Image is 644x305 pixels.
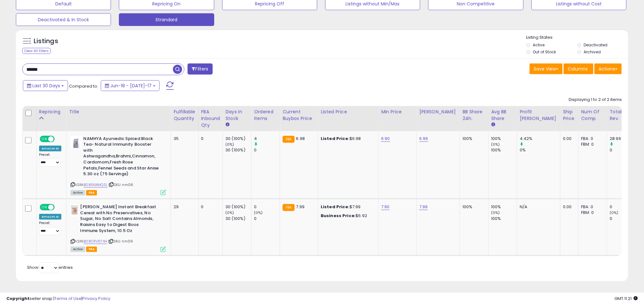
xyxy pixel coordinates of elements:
div: 100% [462,204,483,210]
a: 7.90 [381,204,390,210]
div: Fulfillable Quantity [174,109,195,122]
div: ASIN: [71,136,166,195]
label: Out of Stock [533,49,556,55]
div: Repricing [39,109,64,115]
div: 30 (100%) [225,204,251,210]
div: Num of Comp. [581,109,604,122]
div: Preset: [39,153,61,167]
img: 31PrEEa-ryL._SL40_.jpg [71,136,82,149]
div: seller snap | | [6,296,110,302]
div: 30 (100%) [225,136,251,142]
a: Terms of Use [54,295,81,302]
a: B08CRV674H [84,239,107,244]
div: 28.96 [610,136,635,142]
div: 0 [254,204,280,210]
span: Columns [568,66,588,72]
div: 30 (100%) [225,147,251,153]
div: 0 [254,216,280,222]
div: 35 [174,136,193,142]
div: Profit [PERSON_NAME] [520,109,558,122]
div: 29 [174,204,193,210]
button: Deactivated & In Stock [16,13,111,26]
button: Last 30 Days [23,80,68,91]
div: Ordered Items [254,109,277,122]
div: $6.98 [321,136,373,142]
small: Days In Stock. [225,122,229,128]
div: 0 [610,204,635,210]
div: FBA: 0 [581,204,602,210]
p: Listing States: [526,35,628,41]
label: Deactivated [584,42,608,48]
span: Last 30 Days [32,83,60,89]
b: Business Price: [321,213,356,219]
div: 100% [462,136,483,142]
div: 100% [491,216,517,222]
div: Current Buybox Price [283,109,315,122]
span: All listings currently available for purchase on Amazon [71,190,85,196]
div: ASIN: [71,204,166,251]
span: 7.99 [296,204,305,210]
span: FBA [86,190,97,196]
div: FBM: 0 [581,210,602,215]
div: 0.00 [563,204,573,210]
div: 0 [201,204,218,210]
b: Listed Price: [321,136,350,142]
div: 0 [254,147,280,153]
b: NAMHYA Ayurvedic Spiced Black Tea- Natural Immunity Booster with Ashwagandha,Brahmi,Cinnamon, Car... [83,136,161,179]
div: Min Price [381,109,414,115]
label: Active [533,42,545,48]
div: 100% [491,204,517,210]
button: Strandard [119,13,214,26]
div: Title [69,109,168,115]
h5: Listings [34,37,58,46]
span: OFF [54,136,64,142]
span: FBA [86,247,97,252]
div: 4.42% [520,136,560,142]
div: Clear All Filters [22,48,51,54]
span: 2025-08-17 11:21 GMT [614,295,638,302]
div: FBM: 0 [581,142,602,147]
img: 41SQASYtqLL._SL40_.jpg [71,204,79,217]
a: 7.99 [419,204,428,210]
div: FBA inbound Qty [201,109,220,129]
a: 6.99 [419,136,428,142]
small: Avg BB Share. [491,122,495,128]
span: | SKU: nm09 [108,239,133,244]
div: 0.00 [563,136,573,142]
small: (0%) [254,210,263,215]
div: Days In Stock [225,109,249,122]
span: Jun-18 - [DATE]-17 [110,83,152,89]
span: ON [40,205,48,210]
small: (0%) [225,142,234,147]
div: $6.92 [321,213,373,219]
div: 0 [610,216,635,222]
div: Amazon AI [39,146,61,151]
a: Privacy Policy [82,295,110,302]
div: N/A [520,204,555,210]
a: B085NXMQSL [84,182,107,188]
div: Avg BB Share [491,109,514,122]
div: $7.99 [321,204,373,210]
small: FBA [283,204,294,211]
span: All listings currently available for purchase on Amazon [71,247,85,252]
span: Compared to: [69,83,98,89]
div: 0 [610,147,635,153]
div: 0% [520,147,560,153]
div: Amazon AI [39,214,61,220]
button: Jun-18 - [DATE]-17 [101,80,160,91]
div: Displaying 1 to 2 of 2 items [569,97,622,103]
button: Filters [188,63,212,75]
div: Preset: [39,221,61,235]
button: Columns [564,63,593,74]
div: [PERSON_NAME] [419,109,457,115]
div: Total Rev. [610,109,633,122]
strong: Copyright [6,295,30,302]
label: Archived [584,49,601,55]
div: 100% [491,136,517,142]
span: ON [40,136,48,142]
div: 4 [254,136,280,142]
small: (0%) [491,210,500,215]
a: 6.90 [381,136,390,142]
b: Listed Price: [321,204,350,210]
button: Actions [594,63,622,74]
